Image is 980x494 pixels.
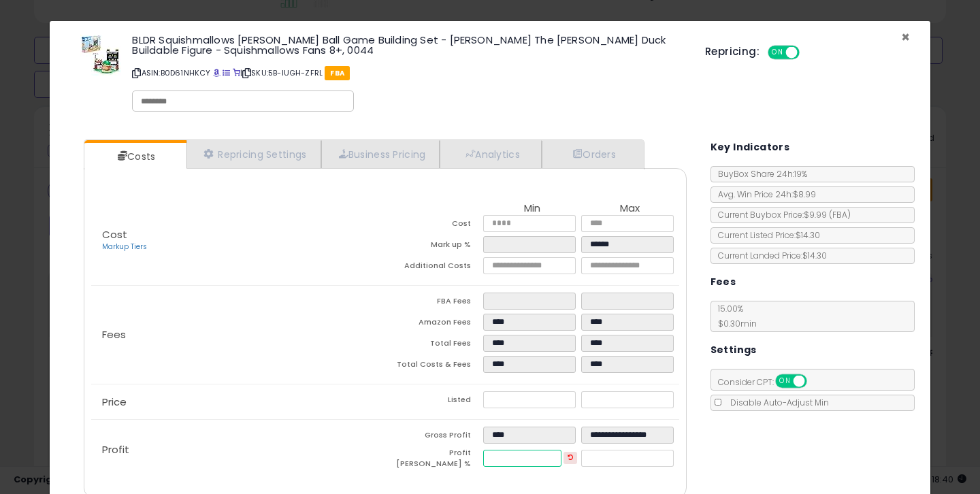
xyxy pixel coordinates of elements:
[213,67,220,78] a: BuyBox page
[102,242,147,252] a: Markup Tiers
[829,209,851,220] span: ( FBA )
[325,66,350,80] span: FBA
[711,209,851,220] span: Current Buybox Price:
[91,229,385,252] p: Cost
[186,140,321,168] a: Repricing Settings
[711,250,827,261] span: Current Landed Price: $14.30
[711,318,757,329] span: $0.30 min
[711,229,820,241] span: Current Listed Price: $14.30
[901,27,910,47] span: ×
[385,448,483,473] td: Profit [PERSON_NAME] %
[440,140,542,168] a: Analytics
[798,47,819,59] span: OFF
[223,67,230,78] a: All offer listings
[711,188,816,200] span: Avg. Win Price 24h: $8.99
[723,397,829,408] span: Disable Auto-Adjust Min
[321,140,440,168] a: Business Pricing
[385,427,483,448] td: Gross Profit
[804,209,851,220] span: $9.99
[91,329,385,340] p: Fees
[705,46,759,57] h5: Repricing:
[711,376,825,388] span: Consider CPT:
[385,293,483,314] td: FBA Fees
[581,203,679,215] th: Max
[711,168,807,180] span: BuyBox Share 24h: 19%
[385,391,483,412] td: Listed
[777,376,794,387] span: ON
[132,35,685,55] h3: BLDR Squishmallows [PERSON_NAME] Ball Game Building Set - [PERSON_NAME] The [PERSON_NAME] Duck Bu...
[91,397,385,408] p: Price
[233,67,240,78] a: Your listing only
[91,444,385,455] p: Profit
[385,215,483,236] td: Cost
[84,143,185,170] a: Costs
[804,376,826,387] span: OFF
[132,62,685,84] p: ASIN: B0D61NHKCY | SKU: 5B-IUGH-ZFRL
[710,274,736,291] h5: Fees
[710,342,757,359] h5: Settings
[385,236,483,257] td: Mark up %
[385,335,483,356] td: Total Fees
[710,139,790,156] h5: Key Indicators
[80,35,121,76] img: 41O4+ihcYuL._SL60_.jpg
[711,303,757,329] span: 15.00 %
[385,356,483,377] td: Total Costs & Fees
[385,314,483,335] td: Amazon Fees
[542,140,642,168] a: Orders
[483,203,581,215] th: Min
[769,47,786,59] span: ON
[385,257,483,278] td: Additional Costs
